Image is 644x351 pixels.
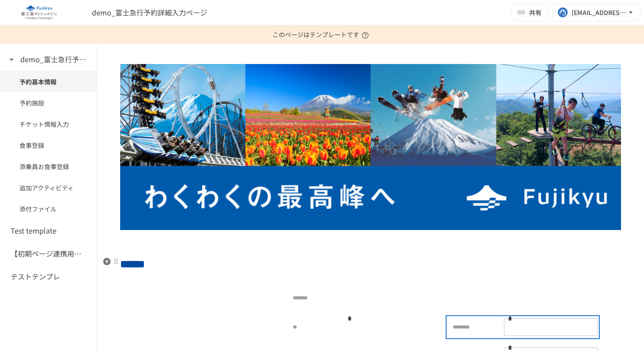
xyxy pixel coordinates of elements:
[19,119,77,129] span: チケット情報入力
[19,77,77,87] span: 予約基本情報
[92,7,207,18] span: demo_富士急行予約詳細入力ページ
[552,4,640,21] button: [EMAIL_ADDRESS][DOMAIN_NAME]
[529,8,542,17] span: 共有
[19,140,77,150] span: 食事登録
[511,4,549,21] button: 共有
[19,162,77,171] span: 添乗員お食事登録
[572,7,626,18] div: [EMAIL_ADDRESS][DOMAIN_NAME]
[19,98,77,108] span: 予約施設
[20,54,91,65] h6: demo_富士急行予約詳細入力ページ
[11,271,60,283] h6: テストテンプレ
[120,64,621,230] img: aBYkLqpyozxcRUIzwTbdsAeJVhA2zmrFK2AAxN90RDr
[19,183,77,192] span: 追加アクティビティ
[273,25,371,44] p: このページはテンプレートです
[19,204,77,214] span: 添付ファイル
[11,5,67,19] img: eQeGXtYPV2fEKIA3pizDiVdzO5gJTl2ahLbsPaD2E4R
[11,248,81,260] h6: 【初期ページ連携用】SFAの会社から連携
[11,225,57,237] h6: Test template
